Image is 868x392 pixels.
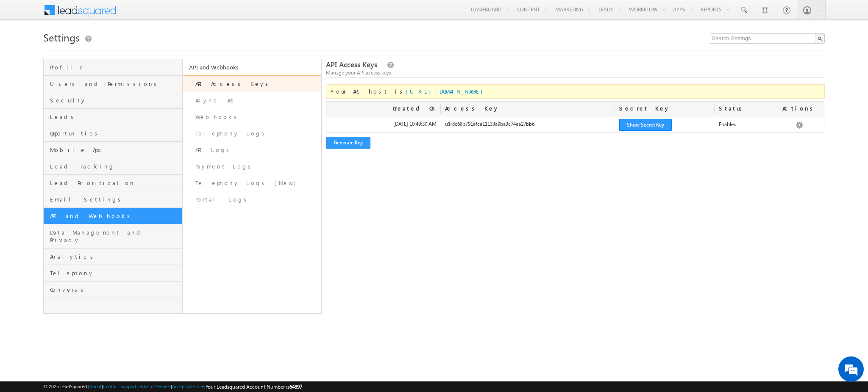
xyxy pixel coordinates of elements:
a: Terms of Service [138,384,171,389]
span: Data Management and Privacy [50,229,180,244]
a: Telephony Logs (New) [183,175,321,191]
button: Show Secret Key [619,119,672,131]
div: [DATE] 10:49:30 AM [326,120,441,132]
a: Profile [44,59,182,76]
a: About [89,384,102,389]
a: [URL][DOMAIN_NAME] [406,88,487,95]
span: © 2025 LeadSquared | | | | | [43,383,302,391]
a: Security [44,92,182,109]
span: Lead Tracking [50,163,180,170]
span: Lead Prioritization [50,179,180,187]
div: Manage your API access keys [326,69,825,77]
a: Telephony Logs [183,125,321,142]
span: Email Settings [50,196,180,203]
span: Converse [50,286,180,293]
div: u$r8c68b791afca11133a9ba3c74ea27bb6 [441,120,615,132]
a: Lead Tracking [44,158,182,175]
span: Settings [43,30,80,44]
span: Mobile App [50,146,180,154]
span: API and Webhooks [50,212,180,220]
a: Telephony [44,265,182,282]
a: Mobile App [44,142,182,158]
span: Your Leadsquared Account Number is [206,384,302,390]
div: Secret Key [615,102,715,116]
a: Leads [44,109,182,125]
span: Profile [50,63,180,71]
span: Telephony [50,269,180,277]
div: Status [715,102,774,116]
span: Security [50,97,180,104]
a: Converse [44,282,182,298]
div: Created On [326,102,441,116]
a: Users and Permissions [44,76,182,92]
input: Search Settings [710,33,825,44]
div: Actions [774,102,824,116]
span: Leads [50,113,180,121]
span: Analytics [50,253,180,260]
a: Webhooks [183,109,321,125]
a: Payment Logs [183,158,321,175]
div: Access Key [441,102,615,116]
span: Opportunities [50,130,180,137]
a: Lead Prioritization [44,175,182,191]
a: API and Webhooks [183,59,321,75]
a: Email Settings [44,191,182,208]
span: Users and Permissions [50,80,180,88]
a: Analytics [44,248,182,265]
a: Acceptable Use [172,384,204,389]
a: Async API [183,92,321,109]
span: API Access Keys [326,60,377,69]
a: API Logs [183,142,321,158]
span: Your API host is [331,88,487,95]
a: Data Management and Privacy [44,224,182,248]
a: API Access Keys [183,75,321,92]
div: Enabled [715,120,774,132]
span: 64897 [289,384,302,390]
a: Portal Logs [183,191,321,208]
a: Contact Support [103,384,136,389]
a: API and Webhooks [44,208,182,224]
a: Opportunities [44,125,182,142]
button: Generate Key [326,137,370,149]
